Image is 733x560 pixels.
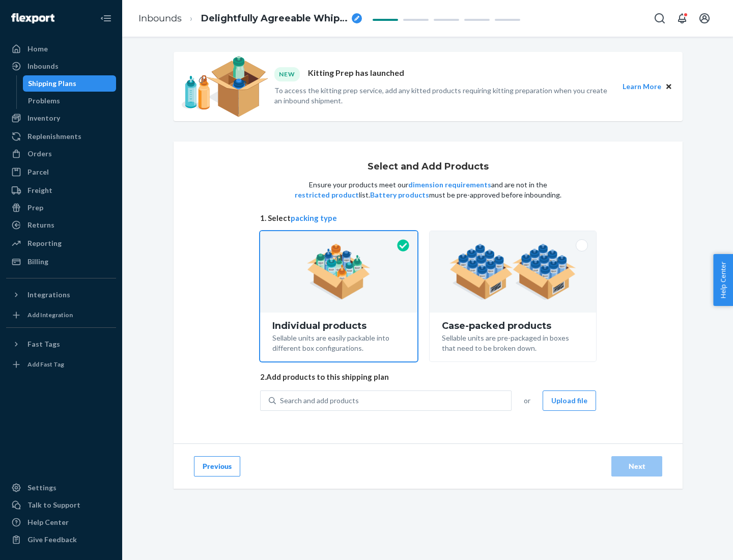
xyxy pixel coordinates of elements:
div: Next [620,461,654,471]
button: Give Feedback [6,531,116,548]
div: Fast Tags [27,339,60,349]
a: Add Integration [6,307,116,323]
div: Billing [27,257,48,267]
div: Settings [27,483,57,493]
div: Case-packed products [442,321,584,331]
a: Add Fast Tag [6,356,116,373]
ol: breadcrumbs [130,4,370,34]
button: Open notifications [672,8,692,29]
div: Individual products [272,321,405,331]
div: Inbounds [27,61,59,71]
a: Inbounds [6,58,116,74]
p: Kitting Prep has launched [308,67,404,81]
div: Sellable units are pre-packaged in boxes that need to be broken down. [442,331,584,353]
button: Open account menu [694,8,715,29]
button: dimension requirements [408,180,491,190]
div: Home [27,44,48,54]
a: Prep [6,200,116,216]
a: Replenishments [6,128,116,145]
a: Home [6,41,116,57]
div: Sellable units are easily packable into different box configurations. [272,331,405,353]
img: case-pack.59cecea509d18c883b923b81aeac6d0b.png [449,244,576,300]
div: NEW [274,67,300,81]
a: Freight [6,182,116,199]
div: Problems [28,96,60,106]
button: packing type [291,213,337,223]
button: Next [611,456,662,477]
div: Integrations [27,290,70,300]
button: Close Navigation [96,8,116,29]
button: Fast Tags [6,336,116,352]
a: Help Center [6,514,116,530]
span: Delightfully Agreeable Whippet [201,12,348,25]
h1: Select and Add Products [368,162,489,172]
div: Give Feedback [27,535,77,545]
img: individual-pack.facf35554cb0f1810c75b2bd6df2d64e.png [307,244,371,300]
img: Flexport logo [11,13,54,23]
a: Reporting [6,235,116,251]
a: Problems [23,93,117,109]
button: restricted product [295,190,359,200]
button: Previous [194,456,240,477]
span: 1. Select [260,213,596,223]
div: Orders [27,149,52,159]
div: Inventory [27,113,60,123]
div: Parcel [27,167,49,177]
a: Shipping Plans [23,75,117,92]
a: Orders [6,146,116,162]
a: Inbounds [138,13,182,24]
div: Search and add products [280,396,359,406]
span: 2. Add products to this shipping plan [260,372,596,382]
button: Upload file [543,390,596,411]
span: or [524,396,530,406]
a: Billing [6,254,116,270]
div: Help Center [27,517,69,527]
div: Reporting [27,238,62,248]
div: Shipping Plans [28,78,76,89]
button: Battery products [370,190,429,200]
a: Settings [6,480,116,496]
div: Add Integration [27,311,73,319]
p: To access the kitting prep service, add any kitted products requiring kitting preparation when yo... [274,86,613,106]
div: Replenishments [27,131,81,142]
button: Open Search Box [650,8,670,29]
p: Ensure your products meet our and are not in the list. must be pre-approved before inbounding. [294,180,562,200]
a: Talk to Support [6,497,116,513]
button: Learn More [623,81,661,92]
button: Integrations [6,287,116,303]
button: Help Center [713,254,733,306]
a: Parcel [6,164,116,180]
a: Inventory [6,110,116,126]
div: Add Fast Tag [27,360,64,369]
a: Returns [6,217,116,233]
div: Freight [27,185,52,195]
div: Returns [27,220,54,230]
div: Prep [27,203,43,213]
div: Talk to Support [27,500,80,510]
button: Close [663,81,674,92]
